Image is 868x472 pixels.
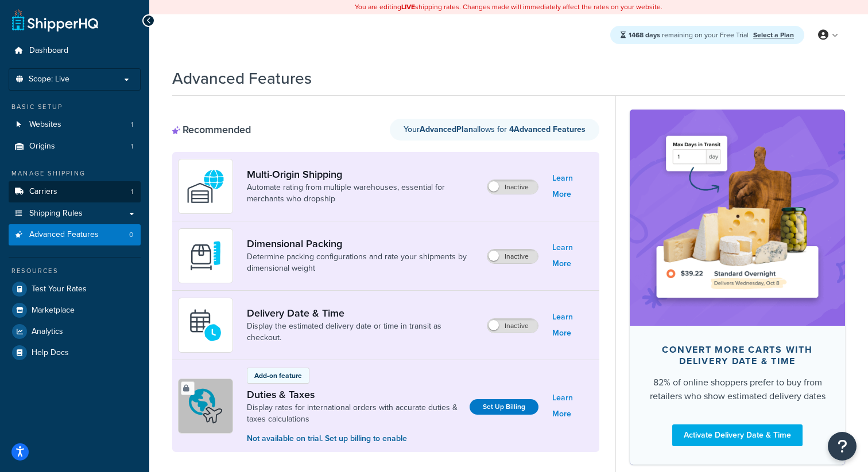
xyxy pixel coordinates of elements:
label: Inactive [487,249,538,263]
li: Carriers [9,181,141,202]
li: Origins [9,136,141,157]
a: Test Your Rates [9,279,141,299]
strong: Advanced Plan [420,123,473,135]
span: remaining on your Free Trial [629,30,750,40]
li: Advanced Features [9,224,141,245]
a: Dashboard [9,40,141,61]
span: Advanced Features [29,230,99,240]
img: feature-image-ddt-36eae7f7280da8017bfb280eaccd9c446f90b1fe08728e4019434db127062ab4.png [647,127,828,308]
a: Dimensional Packing [247,237,478,250]
div: Manage Shipping [9,169,141,178]
a: Learn More [552,170,594,202]
h1: Advanced Features [172,67,312,89]
a: Marketplace [9,300,141,321]
img: DTVBYsAAAAAASUVORK5CYII= [185,236,226,276]
span: Marketplace [32,306,75,315]
div: Convert more carts with delivery date & time [648,344,827,367]
a: Display the estimated delivery date or time in transit as checkout. [247,321,478,344]
li: Websites [9,114,141,135]
img: WatD5o0RtDAAAAAElFTkSuQmCC [185,166,226,206]
span: 1 [131,187,133,197]
a: Help Docs [9,342,141,363]
label: Inactive [487,319,538,333]
div: 82% of online shoppers prefer to buy from retailers who show estimated delivery dates [648,376,827,403]
a: Multi-Origin Shipping [247,168,478,181]
a: Delivery Date & Time [247,307,478,319]
span: 1 [131,142,133,151]
a: Learn More [552,390,594,422]
span: Analytics [32,327,63,337]
a: Websites1 [9,114,141,135]
a: Activate Delivery Date & Time [672,424,803,446]
span: Dashboard [29,46,68,56]
p: Add-on feature [254,370,302,381]
div: Resources [9,266,141,276]
a: Set Up Billing [470,399,538,415]
p: Not available on trial. Set up billing to enable [247,432,460,445]
span: Websites [29,120,61,130]
a: Analytics [9,321,141,342]
a: Display rates for international orders with accurate duties & taxes calculations [247,402,460,425]
strong: 4 Advanced Feature s [509,123,586,135]
a: Advanced Features0 [9,224,141,245]
span: Shipping Rules [29,209,83,219]
span: Test Your Rates [32,284,87,294]
div: Recommended [172,123,251,136]
a: Duties & Taxes [247,388,460,401]
div: Basic Setup [9,102,141,112]
label: Inactive [487,180,538,194]
button: Open Resource Center [828,432,857,461]
span: Your allows for [404,123,509,135]
a: Automate rating from multiple warehouses, essential for merchants who dropship [247,182,478,205]
span: Scope: Live [29,75,69,84]
span: 1 [131,120,133,130]
a: Select a Plan [753,30,794,40]
span: Origins [29,142,55,151]
a: Learn More [552,309,594,341]
a: Origins1 [9,136,141,157]
span: Carriers [29,187,57,197]
img: gfkeb5ejjkALwAAAABJRU5ErkJggg== [185,305,226,345]
span: Help Docs [32,348,69,358]
a: Learn More [552,240,594,272]
a: Shipping Rules [9,203,141,224]
strong: 1468 days [629,30,660,40]
a: Determine packing configurations and rate your shipments by dimensional weight [247,251,478,274]
b: LIVE [401,2,415,12]
a: Carriers1 [9,181,141,202]
span: 0 [129,230,133,240]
